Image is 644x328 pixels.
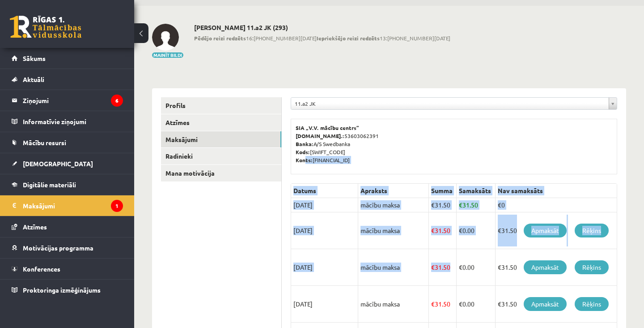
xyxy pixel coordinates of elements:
a: Motivācijas programma [12,237,123,258]
span: Mācību resursi [23,138,66,147]
td: €0 [495,198,617,212]
span: 16:[PHONE_NUMBER][DATE] 13:[PHONE_NUMBER][DATE] [194,34,450,42]
a: Apmaksāt [524,297,567,311]
td: €31.50 [495,212,617,249]
span: € [459,226,462,234]
span: Aktuāli [23,75,44,83]
button: Mainīt bildi [152,52,183,58]
span: Sākums [23,54,46,62]
a: Maksājumi1 [12,195,123,216]
td: mācību maksa [358,212,429,249]
a: Konferences [12,259,123,279]
span: € [459,201,462,209]
td: 0.00 [456,249,495,286]
td: [DATE] [291,212,358,249]
span: [DEMOGRAPHIC_DATA] [23,160,93,168]
span: Digitālie materiāli [23,181,76,189]
h2: [PERSON_NAME] 11.a2 JK (293) [194,24,450,31]
a: [DEMOGRAPHIC_DATA] [12,153,123,174]
span: € [459,300,462,308]
span: Atzīmes [23,223,47,231]
td: mācību maksa [358,198,429,212]
td: [DATE] [291,198,358,212]
span: € [431,226,435,234]
span: € [431,263,435,271]
td: 31.50 [428,198,456,212]
a: Informatīvie ziņojumi [12,111,123,132]
b: Banka: [296,140,314,147]
i: 6 [111,95,123,107]
b: Iepriekšējo reizi redzēts [317,35,380,42]
td: 31.50 [428,286,456,323]
a: Radinieki [161,148,281,164]
a: Ziņojumi6 [12,90,123,111]
legend: Informatīvie ziņojumi [23,111,123,132]
td: [DATE] [291,249,358,286]
th: Summa [428,184,456,198]
a: Apmaksāt [524,224,567,237]
span: € [431,300,435,308]
b: SIA „V.V. mācību centrs” [296,124,360,131]
a: Maksājumi [161,131,281,148]
a: Rēķins [575,297,609,311]
td: 31.50 [428,249,456,286]
b: [DOMAIN_NAME].: [296,132,344,139]
td: mācību maksa [358,249,429,286]
a: 11.a2 JK [291,98,617,109]
td: €31.50 [495,249,617,286]
td: 31.50 [428,212,456,249]
a: Atzīmes [161,114,281,131]
a: Atzīmes [12,216,123,237]
td: mācību maksa [358,286,429,323]
span: Motivācijas programma [23,244,93,252]
span: Konferences [23,265,60,273]
a: Rīgas 1. Tālmācības vidusskola [10,16,81,38]
b: Kods: [296,148,310,155]
td: €31.50 [495,286,617,323]
a: Aktuāli [12,69,123,90]
td: 0.00 [456,286,495,323]
a: Rēķins [575,260,609,274]
a: Digitālie materiāli [12,174,123,195]
th: Nav samaksāts [495,184,617,198]
span: € [431,201,435,209]
span: 11.a2 JK [295,98,605,109]
span: € [459,263,462,271]
td: 0.00 [456,212,495,249]
img: Nauris Mutulis [152,24,179,51]
legend: Maksājumi [23,195,123,216]
a: Rēķins [575,224,609,237]
p: 53603062391 A/S Swedbanka [SWIFT_CODE] [FINANCIAL_ID] [296,124,612,164]
th: Apraksts [358,184,429,198]
a: Mana motivācija [161,165,281,181]
a: Apmaksāt [524,260,567,274]
span: Proktoringa izmēģinājums [23,286,101,294]
i: 1 [111,200,123,212]
legend: Ziņojumi [23,90,123,111]
a: Proktoringa izmēģinājums [12,280,123,300]
a: Sākums [12,48,123,69]
a: Mācību resursi [12,132,123,153]
b: Pēdējo reizi redzēts [194,35,246,42]
td: [DATE] [291,286,358,323]
b: Konts: [296,156,313,164]
th: Datums [291,184,358,198]
a: Profils [161,97,281,114]
td: 31.50 [456,198,495,212]
th: Samaksāts [456,184,495,198]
